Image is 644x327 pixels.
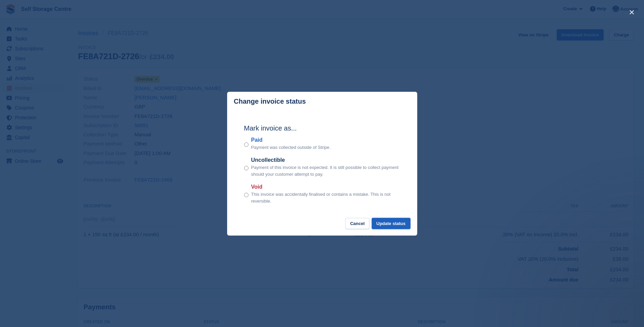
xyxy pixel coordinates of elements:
[626,7,637,18] button: close
[251,156,400,164] label: Uncollectible
[244,123,400,133] h2: Mark invoice as...
[251,136,331,144] label: Paid
[234,98,306,105] p: Change invoice status
[251,183,400,191] label: Void
[251,164,400,177] p: Payment of this invoice is not expected. It is still possible to collect payment should your cust...
[345,218,369,229] button: Cancel
[372,218,410,229] button: Update status
[251,191,400,204] p: This invoice was accidentally finalised or contains a mistake. This is not reversible.
[251,144,331,151] p: Payment was collected outside of Stripe.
